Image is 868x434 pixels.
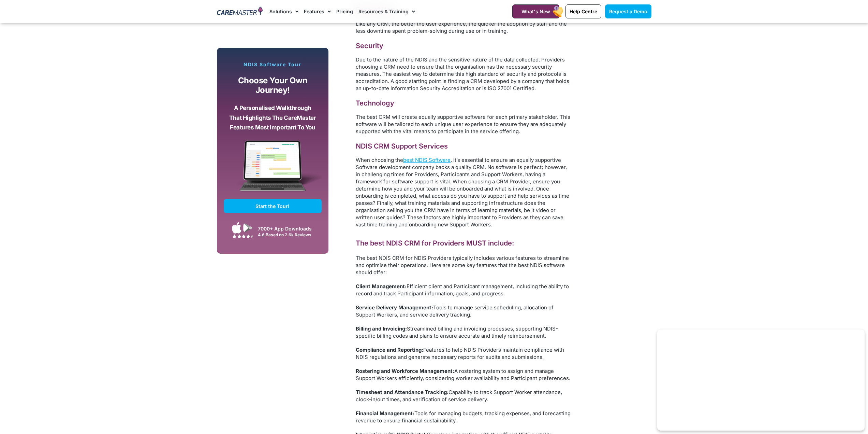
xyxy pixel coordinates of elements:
h3: Security [356,41,571,51]
div: 4.6 Based on 2.6k Reviews [258,232,318,237]
a: What's New [512,4,559,18]
span: Help Centre [570,9,597,14]
strong: Financial Management: [356,410,414,417]
h3: Technology [356,99,571,108]
div: 7000+ App Downloads [258,225,318,232]
strong: Billing and Invoicing: [356,325,407,332]
a: Help Centre [565,4,601,18]
strong: Client Management: [356,283,407,290]
img: Apple App Store Icon [232,222,241,234]
strong: Service Delivery Management: [356,304,433,311]
p: The best NDIS CRM for NDIS Providers typically includes various features to streamline and optimi... [356,254,571,276]
p: Tools for managing budgets, tracking expenses, and forecasting revenue to ensure financial sustai... [356,410,571,424]
span: What's New [521,9,550,14]
p: A rostering system to assign and manage Support Workers efficiently, considering worker availabil... [356,367,571,382]
p: Streamlined billing and invoicing processes, supporting NDIS-specific billing codes and plans to ... [356,325,571,339]
p: Like any CRM, the better the user experience, the quicker the adoption by staff and the less down... [356,20,571,34]
img: Google Play App Icon [243,223,253,233]
strong: Rostering and Workforce Management: [356,368,454,374]
img: CareMaster Logo [217,6,263,17]
p: Due to the nature of the NDIS and the sensitive nature of the data collected, Providers choosing ... [356,56,571,92]
p: When choosing the , it’s essential to ensure an equally supportive Software development company b... [356,156,571,228]
a: best NDIS Software [403,157,451,163]
p: Features to help NDIS Providers maintain compliance with NDIS regulations and generate necessary ... [356,346,571,361]
img: Google Play Store App Review Stars [232,234,253,238]
iframe: Popup CTA [657,330,865,431]
p: Tools to manage service scheduling, allocation of Support Workers, and service delivery tracking. [356,304,571,318]
span: Start the Tour! [255,203,290,209]
p: Capability to track Support Worker attendance, clock-in/out times, and verification of service de... [356,389,571,403]
h2: The best NDIS CRM for Providers MUST include: [356,239,571,248]
h3: NDIS CRM Support Services [356,142,571,151]
p: Choose your own journey! [229,76,317,95]
a: Request a Demo [605,4,651,18]
p: NDIS Software Tour [224,61,322,68]
strong: Timesheet and Attendance Tracking: [356,389,448,395]
img: CareMaster Software Mockup on Screen [224,140,322,199]
p: A personalised walkthrough that highlights the CareMaster features most important to you [229,103,317,132]
p: The best CRM will create equally supportive software for each primary stakeholder. This software ... [356,113,571,135]
span: Request a Demo [609,9,647,14]
p: Efficient client and Participant management, including the ability to record and track Participan... [356,283,571,297]
strong: Compliance and Reporting: [356,347,423,353]
a: Start the Tour! [224,199,322,213]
